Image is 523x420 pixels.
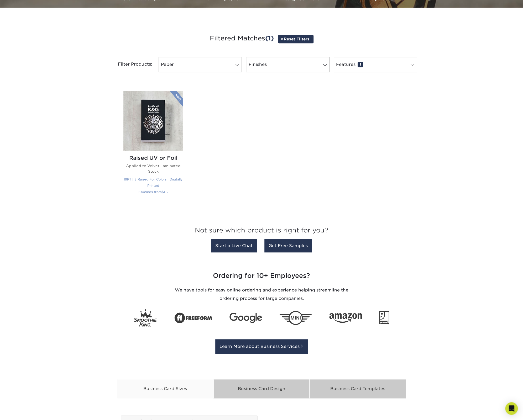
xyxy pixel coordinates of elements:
[170,91,183,107] img: New Product
[138,190,144,194] span: 100
[138,190,169,194] small: cards from
[124,177,183,188] small: 19PT | 3 Raised Foil Colors | Digitally Printed
[264,239,312,252] a: Get Free Samples
[117,379,213,398] div: Business Card Sizes
[1,404,45,418] iframe: Google Customer Reviews
[108,26,415,51] h3: Filtered Matches
[170,286,353,303] p: We have tools for easy online ordering and experience helping streamline the ordering process for...
[108,268,415,284] h3: Ordering for 10+ Employees?
[265,34,274,42] span: (1)
[213,379,310,398] div: Business Card Design
[329,313,362,323] img: Amazon
[310,379,406,398] div: Business Card Templates
[123,91,183,151] img: Raised UV or Foil Business Cards
[159,57,242,72] a: Paper
[104,57,156,72] div: Filter Products:
[164,190,169,194] span: 112
[123,155,183,161] h2: Raised UV or Foil
[174,310,212,326] img: Freeform
[123,163,183,174] p: Applied to Velvet Laminated Stock
[211,239,257,252] a: Start a Live Chat
[246,57,329,72] a: Finishes
[229,312,262,323] img: Google
[123,91,183,201] a: Raised UV or Foil Business Cards Raised UV or Foil Applied to Velvet Laminated Stock 19PT | 3 Rai...
[121,222,402,241] h3: Not sure which product is right for you?
[279,311,312,325] img: Mini
[505,402,518,415] div: Open Intercom Messenger
[162,190,164,194] span: $
[215,339,308,354] a: Learn More about Business Services
[334,57,417,72] a: Features1
[278,35,313,43] a: Reset Filters
[379,311,389,325] img: Goodwill
[358,62,363,67] span: 1
[134,309,157,327] img: Smoothie King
